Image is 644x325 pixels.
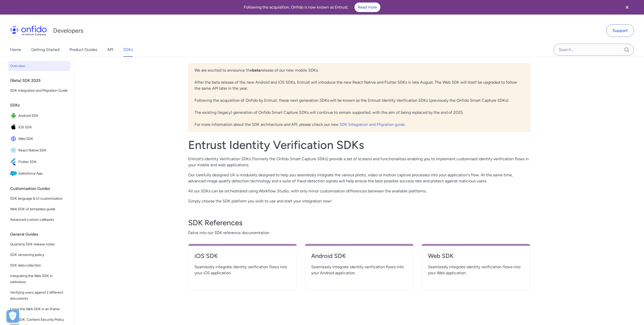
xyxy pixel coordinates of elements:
a: Integrating the Web SDK in webviews [8,271,70,287]
div: Customisation Guides [10,184,72,194]
div: Cookie Preferences [7,310,19,322]
span: SDK data collection [10,262,68,268]
a: iOS SDK [194,252,291,264]
a: IconFlutter SDKFlutter SDK [8,156,70,168]
a: Getting Started [31,43,59,57]
svg: Close banner [624,4,630,10]
h4: Web SDK [428,252,524,260]
span: Android SDK [18,112,68,119]
a: Advanced custom callbacks [8,215,70,225]
span: Seamlessly integrate identity verification flows into your Android application. [311,264,407,276]
span: SDK versioning policy [10,252,68,258]
img: Onfido Logo [10,26,47,36]
span: Integrating the Web SDK in webviews [10,273,68,285]
a: SDK language & UI customisation [8,194,70,204]
a: SDK Integration and Migration guide [340,122,405,127]
div: General Guides [10,229,72,239]
a: IconAndroid SDKAndroid SDK [8,110,70,121]
span: Seamlessly integrate identity verification flows into your Web application. [428,264,524,276]
img: IconSalesforce App [10,170,18,177]
h3: SDK References [188,218,530,228]
a: SDKs [123,43,133,57]
h1: Developers [53,27,83,35]
div: (Beta) SDK 2025 [10,76,72,86]
a: Overview [8,61,70,71]
img: IconiOS SDK [10,124,18,131]
a: Web SDK UI templates guide [8,204,70,214]
a: IconWeb SDKWeb SDK [8,133,70,144]
a: SDK Integration and Migration Guide [8,86,70,96]
b: beta [252,68,261,73]
span: Flutter SDK [18,158,68,166]
a: SDK data collection [8,260,70,270]
div: Following the acquisition, Onfido is now known as Entrust. [6,3,618,12]
span: Overview [10,63,68,69]
button: Open Preferences [7,310,19,322]
a: Product Guides [69,43,97,57]
span: Delve into our SDK reference documentation [188,230,530,236]
input: Onfido search input field [553,44,634,56]
p: All our SDKs can be orchestrated using Workflow Studio, with only minor customisation differences... [188,188,530,194]
span: Web SDK [18,135,68,142]
button: Close banner [618,1,636,14]
h1: Entrust Identity Verification SDKs [188,138,530,152]
img: IconReact Native SDK [10,147,18,154]
span: Advanced custom callbacks [10,217,68,223]
a: Read more [354,3,380,12]
h4: iOS SDK [194,252,291,260]
span: Web SDK UI templates guide [10,206,68,212]
span: Seamlessly integrate identity verification flows into your iOS application. [194,264,291,276]
a: Quarterly SDK release notes [8,239,70,249]
a: IconReact Native SDKReact Native SDK [8,145,70,156]
span: SDK language & UI customisation [10,196,68,202]
a: Web SDK [428,252,524,264]
img: IconAndroid SDK [10,112,18,119]
a: Using the Web SDK in an iframe [8,304,70,314]
img: IconFlutter SDK [10,158,18,166]
a: Verifying users against 2 different documents [8,288,70,304]
a: Android SDK [311,252,407,264]
p: Entrust's Identity Verification SDKs (formerly the Onfido Smart Capture SDKs) provide a set of sc... [188,156,530,168]
div: SDKs [10,100,72,110]
span: Using the Web SDK in an iframe [10,306,68,312]
a: SDK versioning policy [8,250,70,260]
a: Support [606,24,634,37]
a: API [107,43,113,57]
span: Quarterly SDK release notes [10,241,68,247]
div: We are excited to announce the release of our new mobile SDKs. After the beta release of the new ... [188,63,530,132]
span: Verifying users against 2 different documents [10,290,68,302]
h4: Android SDK [311,252,407,260]
p: Simply choose the SDK platform you wish to use and start your integration now! [188,198,530,204]
a: IconiOS SDKiOS SDK [8,122,70,133]
p: Our carefully designed UX is modularly designed to help you seamlessly integrate the various phot... [188,172,530,184]
a: IconSalesforce AppSalesforce App [8,168,70,179]
span: SDK Integration and Migration Guide [10,88,68,94]
span: React Native SDK [18,147,68,154]
span: Salesforce App [18,170,68,177]
span: iOS SDK [18,124,68,131]
a: Home [10,43,21,57]
img: IconWeb SDK [10,135,18,142]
